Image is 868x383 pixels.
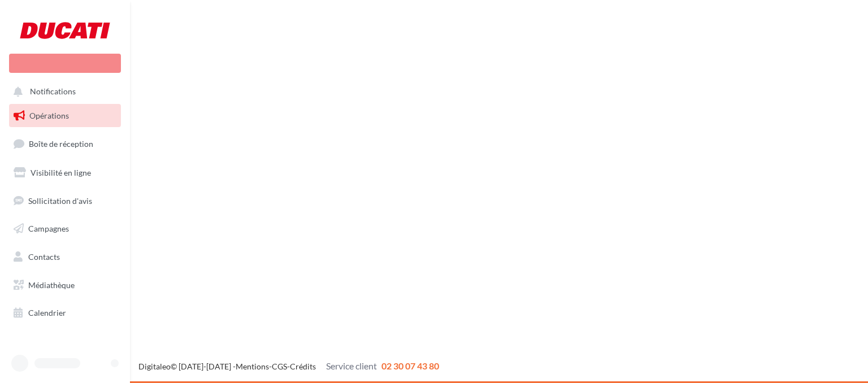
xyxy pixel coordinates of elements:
[7,161,123,185] a: Visibilité en ligne
[28,195,92,205] span: Sollicitation d'avis
[138,362,171,371] a: Digitaleo
[30,87,76,97] span: Notifications
[7,189,123,213] a: Sollicitation d'avis
[236,362,269,371] a: Mentions
[9,54,121,73] div: Nouvelle campagne
[381,360,439,371] span: 02 30 07 43 80
[7,245,123,269] a: Contacts
[28,252,60,262] span: Contacts
[326,360,377,371] span: Service client
[28,224,69,233] span: Campagnes
[7,273,123,297] a: Médiathèque
[31,168,91,177] span: Visibilité en ligne
[28,308,66,317] span: Calendrier
[29,111,69,120] span: Opérations
[290,362,316,371] a: Crédits
[7,301,123,325] a: Calendrier
[138,362,439,371] span: © [DATE]-[DATE] - - -
[7,132,123,156] a: Boîte de réception
[272,362,287,371] a: CGS
[28,280,75,290] span: Médiathèque
[7,217,123,241] a: Campagnes
[7,104,123,128] a: Opérations
[29,139,93,149] span: Boîte de réception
